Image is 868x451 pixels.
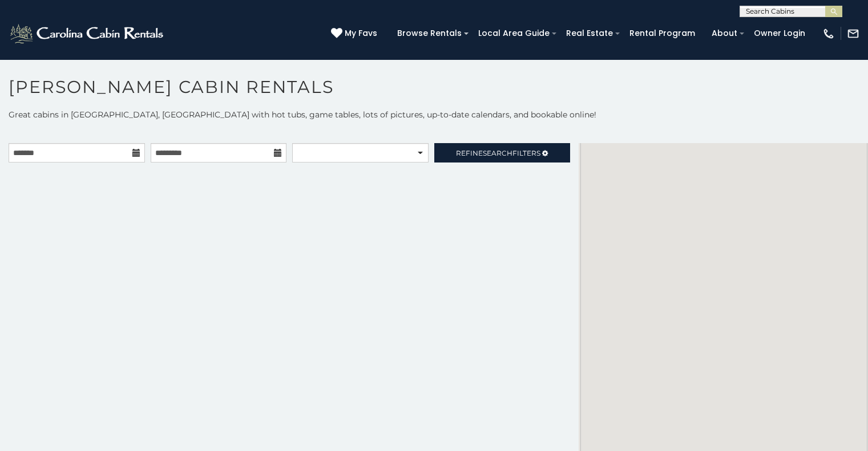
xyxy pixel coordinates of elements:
[9,22,167,45] img: White-1-2.png
[624,25,701,42] a: Rental Program
[434,143,571,162] a: RefineSearchFilters
[560,25,619,42] a: Real Estate
[748,25,811,42] a: Owner Login
[483,149,512,157] span: Search
[473,25,555,42] a: Local Area Guide
[331,27,380,40] a: My Favs
[822,27,835,40] img: phone-regular-white.png
[706,25,743,42] a: About
[391,25,467,42] a: Browse Rentals
[345,27,377,39] span: My Favs
[847,27,859,40] img: mail-regular-white.png
[456,149,540,157] span: Refine Filters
